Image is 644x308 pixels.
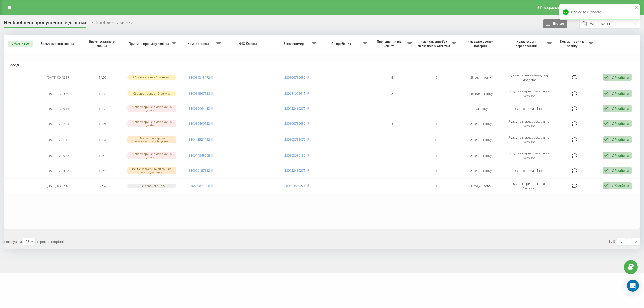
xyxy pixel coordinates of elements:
[471,184,491,188] font: 6 годин тому
[189,153,210,158] a: 380674845965
[189,183,210,188] a: 380639871328
[559,4,640,20] div: Copied to clipboard!
[138,184,165,188] font: Вне робочого часу
[41,41,74,46] font: Время первого звонка
[284,121,305,126] a: 380506750650
[391,168,393,173] font: 1
[467,39,493,48] font: Как долго звонок потерян
[391,153,393,158] font: 1
[189,168,210,173] font: 380969157352
[553,22,564,25] font: Експорт
[284,137,305,142] font: 380503735079
[6,63,21,67] font: Сьогодні
[89,39,115,48] font: Время останнего звонка
[99,91,106,96] font: 13:58
[436,184,437,188] font: 1
[12,42,29,45] font: Вибрати все
[470,137,492,142] font: 2 години тому
[47,137,69,142] font: [DATE] 12:51:15
[133,91,170,96] font: Сброшен ранее 10 секунд
[470,153,492,158] font: 2 години тому
[508,119,549,128] font: Розумна переадресація на Nethunt
[469,91,493,96] font: 36 хвилин тому
[391,106,393,111] font: 1
[514,168,543,173] font: Зворотний дзвінок
[612,75,629,80] font: Обробити
[132,152,172,159] font: Менеджери не відповіли на дзвінок
[612,121,629,126] font: Обробити
[284,183,305,188] a: 380503689221
[470,168,492,173] font: 2 години тому
[99,153,106,158] font: 12:49
[99,75,106,80] font: 14:06
[612,183,629,188] font: Обробити
[47,106,69,111] font: [DATE] 13:39:11
[391,137,393,142] font: 1
[628,239,630,244] font: 1
[436,75,437,80] font: 2
[436,153,437,158] font: 1
[543,19,567,28] button: Експорт
[99,106,106,111] font: 13:39
[604,239,615,244] font: 1 - 8 з 8
[132,167,172,174] font: Всі менеджери були зайняті або недоступні
[627,280,639,292] div: Відкрити Intercom Messenger
[391,75,393,80] font: 4
[635,6,638,10] button: close
[99,184,106,188] font: 08:52
[509,73,549,82] font: Відповідальний менеджер Ringostat
[508,89,549,98] font: Розумна переадресація на Nethunt
[47,91,69,96] font: [DATE] 13:53:49
[47,184,69,188] font: [DATE] 08:52:45
[284,91,305,96] a: 380981662611
[435,137,438,142] font: 12
[189,91,210,96] a: 380951567138
[508,181,549,190] font: Розумна переадресація на Nethunt
[284,106,305,111] font: 380732456271
[47,153,69,158] font: [DATE] 12:49:48
[99,168,106,173] font: 12:44
[189,137,210,142] a: 380443521722
[418,39,450,48] font: Кількість спробок зв'язатися з клієнтом
[189,121,210,126] a: 380689499133
[132,120,172,127] font: Менеджери не відповіли на дзвінок
[612,153,629,158] font: Обробити
[612,137,629,142] font: Обробити
[331,41,351,46] font: Співробітник
[99,121,106,126] font: 13:01
[474,106,488,111] font: час тому
[47,75,69,80] font: [DATE] 09:48:37
[189,106,210,111] a: 380959064483
[189,75,210,80] font: 380931315772
[47,121,69,126] font: [DATE] 12:27:51
[25,239,29,244] font: 25
[612,106,629,111] font: Обробити
[284,41,304,46] font: Бізнес-номер
[132,105,172,112] font: Менеджери не відповіли на дзвінок
[284,153,305,158] a: 380503689180
[391,184,393,188] font: 1
[436,121,437,126] font: 1
[540,6,579,10] font: Реферальная програма
[37,239,64,244] font: строк на сторінці
[377,39,401,48] font: Пропущених від клієнта
[4,19,86,25] font: Необроблені пропущенные дзвінки
[284,168,305,173] font: 380732456271
[612,168,629,173] font: Обробити
[133,75,170,79] font: Сброшен ранее 10 секунд
[284,75,305,80] a: 380506750650
[135,136,168,143] font: Сброшен во время приватного сообщения
[391,91,393,96] font: 2
[560,39,584,48] font: Комментарий к звонку
[612,91,629,96] font: Обробити
[514,106,543,111] font: Зворотний дзвінок
[436,168,437,173] font: 1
